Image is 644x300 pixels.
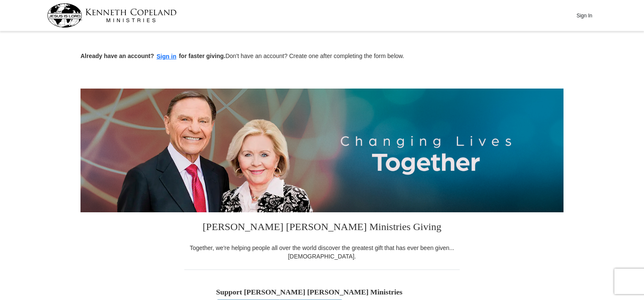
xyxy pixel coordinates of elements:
[572,9,597,22] button: Sign In
[216,288,428,297] h5: Support [PERSON_NAME] [PERSON_NAME] Ministries
[47,3,177,28] img: kcm-header-logo.svg
[184,244,460,261] div: Together, we're helping people all over the world discover the greatest gift that has ever been g...
[80,52,563,61] p: Don't have an account? Create one after completing the form below.
[184,212,460,244] h3: [PERSON_NAME] [PERSON_NAME] Ministries Giving
[154,52,179,61] button: Sign in
[80,53,225,59] strong: Already have an account? for faster giving.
